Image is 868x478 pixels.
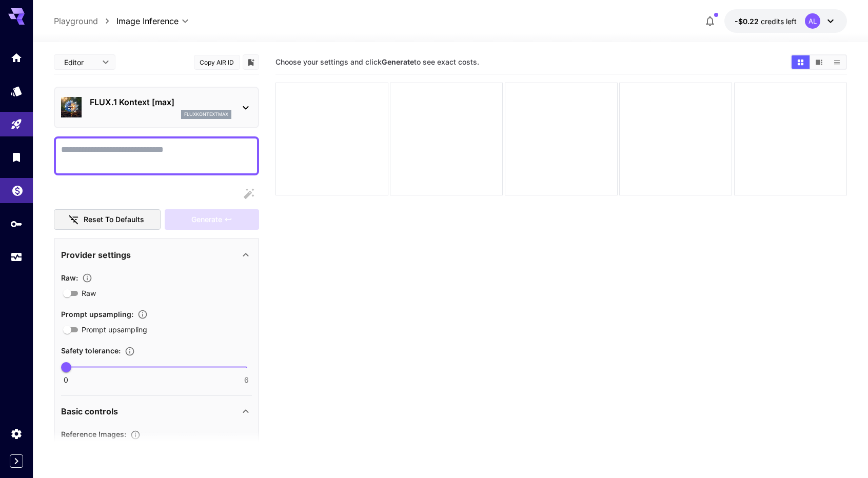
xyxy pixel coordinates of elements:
[10,151,23,164] div: Library
[126,430,145,440] button: Upload a reference image to guide the result. This is needed for Image-to-Image or Inpainting. Su...
[810,55,828,69] button: Show images in video view
[10,217,23,230] div: API Keys
[61,430,126,439] span: Reference Images :
[54,209,161,230] button: Reset to defaults
[11,181,24,194] div: Wallet
[116,15,179,27] span: Image Inference
[275,57,479,66] span: Choose your settings and click to see exact costs.
[805,13,820,29] div: AL
[10,118,23,131] div: Playground
[133,309,152,320] button: Enables automatic enhancement and expansion of the input prompt to improve generation quality and...
[61,243,252,267] div: Provider settings
[10,427,23,440] div: Settings
[10,85,23,97] div: Models
[10,251,23,264] div: Usage
[61,399,252,424] div: Basic controls
[382,57,414,66] b: Generate
[61,92,252,123] div: FLUX.1 Kontext [max]fluxkontextmax
[64,375,68,385] span: 0
[61,405,118,417] p: Basic controls
[761,17,797,26] span: credits left
[78,273,96,283] button: Controls the level of post-processing applied to generated images.
[82,288,96,298] span: Raw
[61,273,78,282] span: Raw :
[194,55,240,70] button: Copy AIR ID
[735,16,797,27] div: -$0.21968
[10,454,23,468] button: Expand sidebar
[82,324,147,335] span: Prompt upsampling
[121,346,139,356] button: Controls the tolerance level for input and output content moderation. Lower values apply stricter...
[54,15,116,27] nav: breadcrumb
[724,9,847,33] button: -$0.21968AL
[828,55,846,69] button: Show images in list view
[184,111,228,118] p: fluxkontextmax
[791,54,847,70] div: Show images in grid viewShow images in video viewShow images in list view
[244,375,249,385] span: 6
[61,346,121,355] span: Safety tolerance :
[10,51,23,64] div: Home
[90,96,231,108] p: FLUX.1 Kontext [max]
[735,17,761,26] span: -$0.22
[54,15,98,27] a: Playground
[246,56,255,68] button: Add to library
[61,249,131,261] p: Provider settings
[64,57,96,68] span: Editor
[61,310,133,318] span: Prompt upsampling :
[792,55,810,69] button: Show images in grid view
